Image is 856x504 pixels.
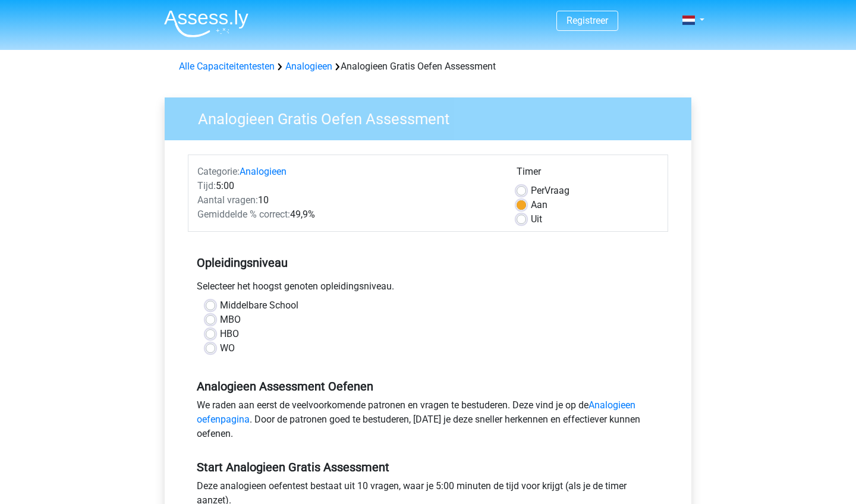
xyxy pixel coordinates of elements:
a: Analogieen [240,166,287,177]
label: MBO [220,313,241,327]
a: Analogieen [285,61,332,72]
label: Aan [531,198,547,212]
span: Tijd: [197,180,216,191]
label: Middelbare School [220,298,298,313]
span: Categorie: [197,166,240,177]
h5: Opleidingsniveau [197,251,659,275]
div: Selecteer het hoogst genoten opleidingsniveau. [188,279,668,298]
label: Vraag [531,184,569,198]
h3: Analogieen Gratis Oefen Assessment [184,105,682,128]
label: WO [220,341,235,355]
div: 5:00 [188,179,508,193]
div: Timer [517,165,659,184]
h5: Start Analogieen Gratis Assessment [197,460,659,474]
div: 49,9% [188,207,508,222]
label: Uit [531,212,542,226]
span: Aantal vragen: [197,194,258,206]
a: Registreer [567,15,608,26]
div: 10 [188,193,508,207]
span: Per [531,185,545,196]
span: Gemiddelde % correct: [197,209,290,220]
img: Assessly [164,10,248,37]
label: HBO [220,327,239,341]
h5: Analogieen Assessment Oefenen [197,379,659,393]
a: Alle Capaciteitentesten [179,61,275,72]
div: We raden aan eerst de veelvoorkomende patronen en vragen te bestuderen. Deze vind je op de . Door... [188,398,668,446]
div: Analogieen Gratis Oefen Assessment [174,59,682,74]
